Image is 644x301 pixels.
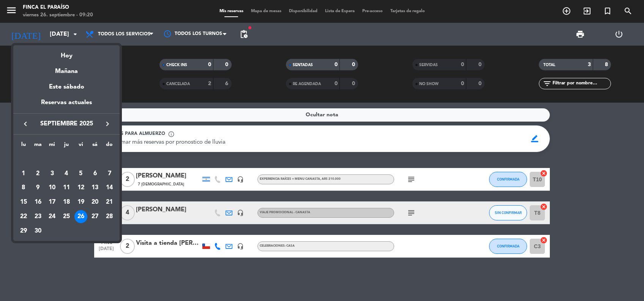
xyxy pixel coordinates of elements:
i: keyboard_arrow_right [103,119,112,128]
th: domingo [102,140,117,152]
div: 5 [74,167,87,180]
span: septiembre 2025 [32,119,101,129]
div: 30 [32,225,44,238]
td: 30 de septiembre de 2025 [31,224,45,238]
div: 12 [74,182,87,195]
div: 28 [103,210,116,223]
div: Mañana [13,61,120,76]
i: keyboard_arrow_left [21,119,30,128]
th: viernes [74,140,88,152]
td: 22 de septiembre de 2025 [16,209,31,224]
div: 22 [17,210,30,223]
td: 6 de septiembre de 2025 [88,166,103,181]
div: 2 [32,167,44,180]
div: 20 [88,196,101,209]
td: 7 de septiembre de 2025 [102,166,117,181]
div: 25 [60,210,73,223]
div: 15 [17,196,30,209]
div: 11 [60,182,73,195]
div: 19 [74,196,87,209]
div: 14 [103,182,116,195]
td: 28 de septiembre de 2025 [102,209,117,224]
td: 10 de septiembre de 2025 [45,181,59,195]
div: 29 [17,225,30,238]
th: martes [31,140,45,152]
td: 15 de septiembre de 2025 [16,195,31,209]
div: Este sábado [13,76,120,98]
td: 1 de septiembre de 2025 [16,166,31,181]
div: 16 [32,196,44,209]
td: 17 de septiembre de 2025 [45,195,59,209]
div: 27 [88,210,101,223]
td: 18 de septiembre de 2025 [59,195,74,209]
td: 23 de septiembre de 2025 [31,209,45,224]
td: 24 de septiembre de 2025 [45,209,59,224]
div: 17 [46,196,58,209]
td: 27 de septiembre de 2025 [88,209,103,224]
button: keyboard_arrow_right [101,119,114,129]
div: 21 [103,196,116,209]
div: 10 [46,182,58,195]
td: 19 de septiembre de 2025 [74,195,88,209]
button: keyboard_arrow_left [19,119,32,129]
div: Reservas actuales [13,98,120,113]
td: 8 de septiembre de 2025 [16,181,31,195]
div: 3 [46,167,58,180]
div: 7 [103,167,116,180]
td: 5 de septiembre de 2025 [74,166,88,181]
div: 9 [32,182,44,195]
div: 1 [17,167,30,180]
div: 8 [17,182,30,195]
th: sábado [88,140,103,152]
div: 4 [60,167,73,180]
th: miércoles [45,140,59,152]
th: jueves [59,140,74,152]
div: 18 [60,196,73,209]
td: 12 de septiembre de 2025 [74,181,88,195]
td: 3 de septiembre de 2025 [45,166,59,181]
th: lunes [16,140,31,152]
td: 14 de septiembre de 2025 [102,181,117,195]
td: 26 de septiembre de 2025 [74,209,88,224]
div: 13 [88,182,101,195]
td: 13 de septiembre de 2025 [88,181,103,195]
td: 25 de septiembre de 2025 [59,209,74,224]
td: 2 de septiembre de 2025 [31,166,45,181]
div: Hoy [13,45,120,61]
div: 24 [46,210,58,223]
td: 11 de septiembre de 2025 [59,181,74,195]
td: 21 de septiembre de 2025 [102,195,117,209]
td: SEP. [16,152,117,166]
td: 20 de septiembre de 2025 [88,195,103,209]
td: 4 de septiembre de 2025 [59,166,74,181]
td: 16 de septiembre de 2025 [31,195,45,209]
div: 26 [74,210,87,223]
div: 23 [32,210,44,223]
td: 29 de septiembre de 2025 [16,224,31,238]
div: 6 [88,167,101,180]
td: 9 de septiembre de 2025 [31,181,45,195]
